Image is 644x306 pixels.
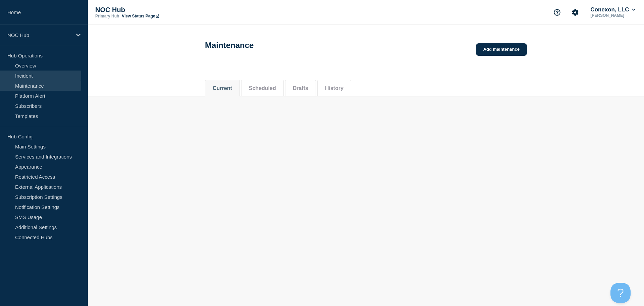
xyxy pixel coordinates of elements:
button: Conexon, LLC [589,6,637,13]
iframe: Help Scout Beacon - Open [610,283,631,303]
button: Drafts [293,85,308,91]
p: Primary Hub [95,14,119,18]
button: Account settings [568,5,582,19]
a: Add maintenance [476,43,527,56]
button: Current [213,85,232,91]
a: View Status Page [122,14,159,18]
p: NOC Hub [95,6,229,14]
h1: Maintenance [205,41,254,50]
button: History [325,85,343,91]
p: NOC Hub [7,32,72,38]
p: [PERSON_NAME] [589,13,637,18]
button: Support [550,5,564,19]
button: Scheduled [249,85,276,91]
